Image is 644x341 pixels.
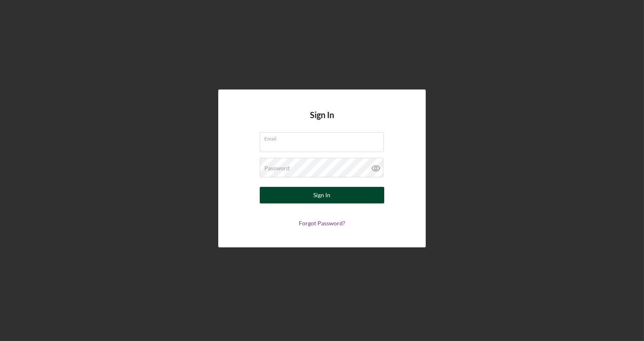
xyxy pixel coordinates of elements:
[264,133,384,142] label: Email
[260,187,384,203] button: Sign In
[264,165,290,172] label: Password
[299,220,345,227] a: Forgot Password?
[310,110,334,132] h4: Sign In
[314,187,331,203] div: Sign In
